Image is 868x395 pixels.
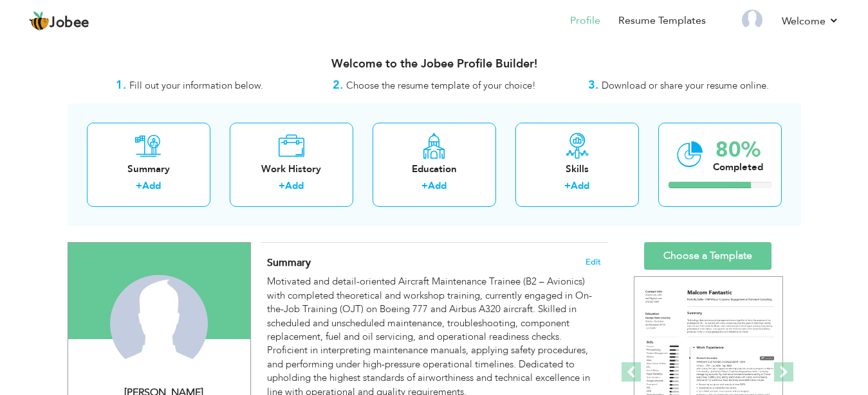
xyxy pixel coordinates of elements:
a: Add [428,179,447,192]
label: + [136,179,142,193]
div: Work History [240,162,343,176]
h3: Welcome to the Jobee Profile Builder! [68,58,801,71]
img: Muhammad Ahmed Rashid [110,275,208,373]
div: Education [383,162,486,176]
a: Jobee [29,11,89,31]
a: Add [142,179,161,192]
div: Completed [713,161,763,174]
strong: 2. [333,77,343,93]
img: Profile Img [742,10,762,30]
div: 80% [713,139,763,161]
label: + [279,179,285,193]
span: Fill out your information below. [129,79,263,92]
label: + [421,179,428,193]
a: Choose a Template [644,242,771,270]
a: Add [571,179,589,192]
strong: 3. [588,77,598,93]
a: Add [285,179,304,192]
span: Edit [586,258,601,267]
div: Skills [526,162,629,176]
img: jobee.io [29,11,50,31]
span: Summary [267,256,311,270]
a: Welcome [782,13,839,29]
h4: Adding a summary is a quick and easy way to highlight your experience and interests. [267,256,600,269]
label: + [564,179,571,193]
a: Profile [570,13,600,28]
div: Summary [97,162,200,176]
span: Choose the resume template of your choice! [346,79,536,92]
strong: 1. [116,77,126,93]
span: Jobee [50,16,89,30]
a: Resume Templates [618,13,706,28]
span: Download or share your resume online. [602,79,769,92]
